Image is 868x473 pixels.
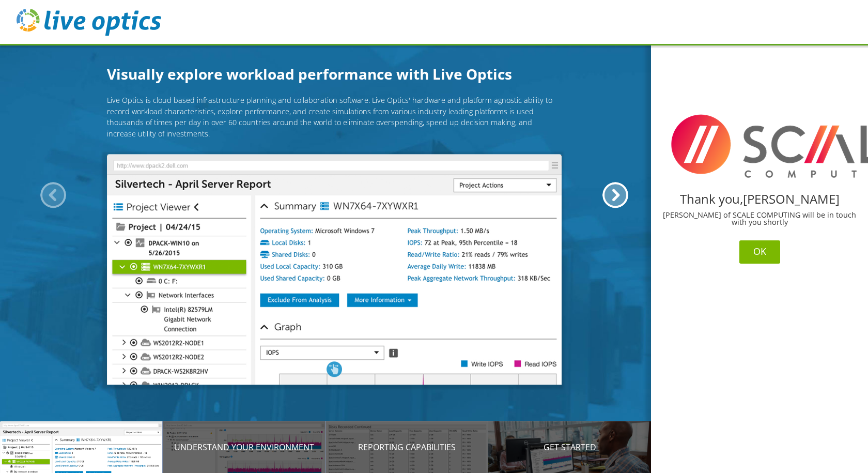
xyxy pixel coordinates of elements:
[107,95,562,139] p: Live Optics is cloud based infrastructure planning and collaboration software. Live Optics' hardw...
[739,240,780,264] button: OK
[17,9,161,36] img: live_optics_svg.svg
[107,155,562,385] img: Introducing Live Optics
[326,441,488,453] p: Reporting Capabilities
[659,211,860,226] p: [PERSON_NAME] of SCALE COMPUTING will be in touch with you shortly
[488,441,651,453] p: Get Started
[163,441,326,453] p: Understand your environment
[659,193,860,205] h2: Thank you,
[743,190,840,207] span: [PERSON_NAME]
[107,63,562,85] h1: Visually explore workload performance with Live Optics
